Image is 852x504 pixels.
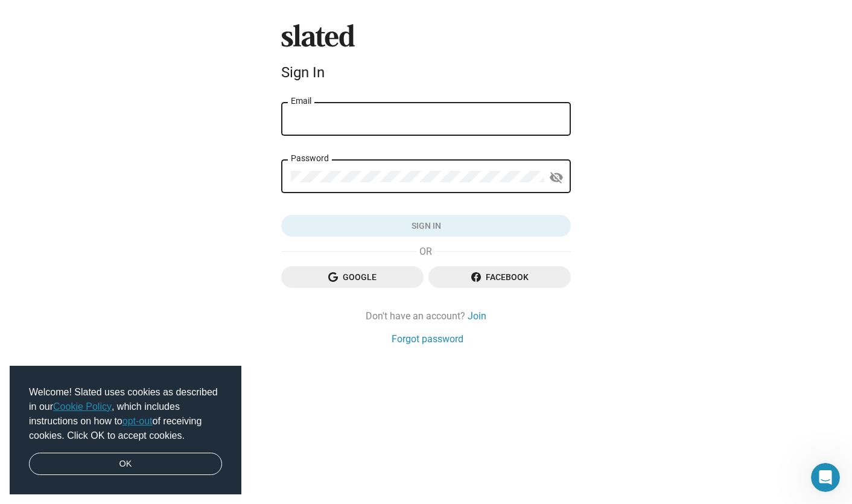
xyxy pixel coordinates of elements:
div: cookieconsent [10,366,241,495]
a: Join [468,310,486,322]
span: Welcome! Slated uses cookies as described in our , which includes instructions on how to of recei... [29,385,222,443]
div: Sign In [281,64,571,81]
a: opt-out [122,416,153,426]
a: Forgot password [392,333,463,345]
mat-icon: visibility_off [549,168,564,187]
iframe: Intercom live chat [811,463,840,492]
button: Facebook [428,266,571,288]
a: dismiss cookie message [29,453,222,476]
button: Google [281,266,424,288]
div: Don't have an account? [281,310,571,322]
button: Show password [544,165,568,190]
span: Facebook [438,266,561,288]
span: Google [291,266,414,288]
sl-branding: Sign In [281,24,571,86]
a: Cookie Policy [53,401,112,412]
